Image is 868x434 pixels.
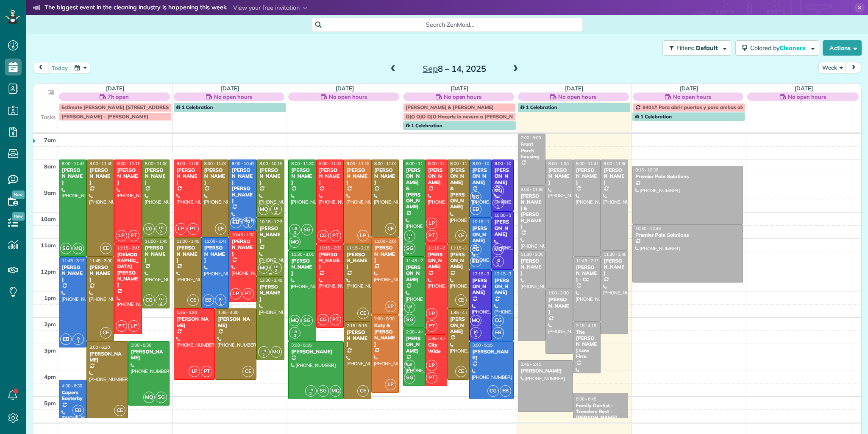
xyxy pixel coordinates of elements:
[301,315,313,326] span: SG
[176,104,213,110] span: 1 Celebration
[493,202,504,210] small: 1
[404,372,415,384] span: SG
[143,392,155,403] span: MQ
[374,316,395,322] span: 2:00 - 5:00
[635,174,740,179] div: Premier Pain Solutions
[385,223,396,235] span: CE
[385,301,396,312] span: LP
[750,44,808,52] span: Colored by
[291,161,314,166] span: 8:00 - 11:30
[404,314,415,325] span: SG
[470,315,481,326] span: MQ
[374,167,396,185] div: [PERSON_NAME]
[62,161,85,166] span: 8:00 - 11:45
[357,385,369,397] span: CE
[450,245,473,251] span: 11:15 - 1:45
[493,260,504,269] small: 1
[44,321,56,328] span: 2pm
[472,342,492,348] span: 3:00 - 5:15
[319,161,342,166] span: 8:00 - 11:15
[232,232,255,238] span: 10:45 - 1:30
[823,40,862,56] button: Actions
[242,288,254,300] span: PT
[635,226,661,231] span: 10:30 - 12:45
[330,385,341,397] span: MQ
[116,230,127,241] span: LP
[576,403,626,427] div: Family Dentist - Travelers Rest - [PERSON_NAME] Family Dentistry
[450,167,467,210] div: [PERSON_NAME] & [PERSON_NAME]
[258,262,270,274] span: MQ
[470,244,481,255] span: CG
[548,161,569,166] span: 8:00 - 1:00
[259,161,282,166] span: 8:00 - 10:15
[317,385,329,397] span: SG
[289,236,300,248] span: MQ
[576,329,598,360] div: The [PERSON_NAME] Law Firm
[521,252,544,257] span: 11:30 - 3:00
[12,190,25,199] span: New
[259,351,269,359] small: 2
[474,329,478,334] span: JG
[576,396,596,402] span: 5:00 - 6:45
[347,245,370,251] span: 11:15 - 2:15
[426,218,437,229] span: LP
[131,349,167,361] div: [PERSON_NAME]
[407,304,412,308] span: LB
[292,226,297,231] span: LB
[795,85,813,92] a: [DATE]
[520,193,543,230] div: [PERSON_NAME] & [PERSON_NAME]
[470,256,481,267] span: EB
[347,161,370,166] span: 8:00 - 11:15
[44,347,56,354] span: 3pm
[548,290,569,296] span: 1:00 - 3:30
[521,135,541,140] span: 7:00 - 9:00
[673,92,711,101] span: No open hours
[100,327,111,339] span: CE
[426,372,437,384] span: PT
[317,314,329,325] span: CG
[187,294,199,306] span: CE
[44,163,56,170] span: 8am
[558,92,596,101] span: No open hours
[12,212,25,221] span: New
[662,40,731,56] button: Filters: Default
[374,322,396,347] div: Katy & [PERSON_NAME]
[455,230,467,241] span: CE
[44,137,56,143] span: 7am
[450,316,467,334] div: [PERSON_NAME]
[635,113,672,120] span: 1 Celebration
[259,219,285,224] span: 10:15 - 12:30
[696,44,718,52] span: Default
[89,258,112,263] span: 11:45 - 3:00
[428,336,448,341] span: 2:45 - 4:45
[347,323,367,328] span: 2:15 - 5:15
[271,209,281,217] small: 2
[450,310,470,315] span: 1:45 - 4:30
[496,258,500,263] span: JG
[735,40,819,56] button: Colored byCleaners
[292,329,297,334] span: LB
[680,85,698,92] a: [DATE]
[89,264,111,283] div: [PERSON_NAME]
[406,167,423,210] div: [PERSON_NAME] & [PERSON_NAME]
[259,225,281,244] div: [PERSON_NAME]
[604,252,626,257] span: 11:30 - 2:45
[291,349,341,355] div: [PERSON_NAME]
[106,85,124,92] a: [DATE]
[428,342,445,354] div: City Wide
[444,92,482,101] span: No open hours
[274,206,278,210] span: LB
[472,349,511,361] div: [PERSON_NAME]
[329,92,367,101] span: No open hours
[243,221,253,230] small: 1
[455,366,467,377] span: CE
[548,167,570,185] div: [PERSON_NAME]
[60,243,72,254] span: SG
[76,336,80,340] span: JG
[404,306,415,314] small: 2
[426,320,437,332] span: PT
[117,252,139,288] div: [DEMOGRAPHIC_DATA][PERSON_NAME]
[306,390,316,398] small: 2
[128,230,139,241] span: PT
[291,342,312,348] span: 3:00 - 5:15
